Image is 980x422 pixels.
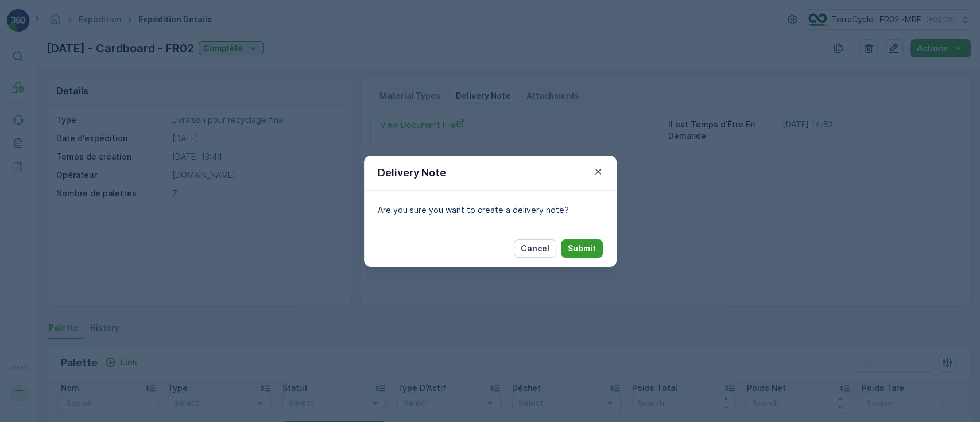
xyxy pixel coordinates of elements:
[378,165,446,181] p: Delivery Note
[378,204,603,216] p: Are you sure you want to create a delivery note?
[514,239,556,258] button: Cancel
[568,243,596,254] p: Submit
[561,239,603,258] button: Submit
[521,243,549,254] p: Cancel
